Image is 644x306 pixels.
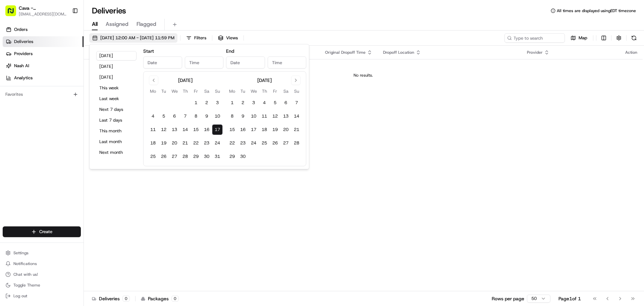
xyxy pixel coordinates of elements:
span: Toggle Theme [13,282,40,288]
button: 28 [180,151,191,162]
div: Start new chat [30,64,110,71]
span: Create [39,229,52,235]
th: Thursday [180,88,191,95]
div: We're available if you need us! [30,71,92,76]
img: 8016278978528_b943e370aa5ada12b00a_72.png [14,64,26,76]
button: Next 7 days [96,105,137,114]
button: 4 [148,111,158,122]
p: Rows per page [492,295,524,302]
button: 2 [201,97,212,108]
button: Filters [183,33,209,43]
span: Dropoff Location [383,50,414,55]
span: Settings [13,250,29,256]
th: Wednesday [248,88,259,95]
span: [DATE] [54,122,68,128]
span: • [50,122,53,128]
button: 26 [270,138,280,148]
button: 15 [191,124,201,135]
button: Map [568,33,590,43]
label: Start [143,48,154,54]
a: Orders [3,24,84,35]
a: 💻API Documentation [54,147,110,160]
th: Tuesday [158,88,169,95]
button: Cava - [GEOGRAPHIC_DATA][EMAIL_ADDRESS][DOMAIN_NAME] [3,3,69,19]
span: API Documentation [63,150,108,157]
button: 15 [227,124,237,135]
span: Chat with us! [13,272,38,277]
span: Map [579,35,587,41]
button: 13 [280,111,291,122]
img: 1736555255976-a54dd68f-1ca7-489b-9aae-adbdc363a1c4 [7,64,19,76]
img: Nash [7,7,20,20]
a: 📗Knowledge Base [4,147,54,160]
span: All times are displayed using EDT timezone [557,8,636,13]
div: Packages [141,295,179,302]
button: 27 [280,138,291,148]
button: 29 [191,151,201,162]
span: Pylon [67,167,81,172]
div: No results. [87,73,640,78]
span: Notifications [13,261,37,266]
button: Last month [96,137,137,146]
button: 9 [237,111,248,122]
th: Saturday [201,88,212,95]
button: 6 [169,111,180,122]
span: Knowledge Base [13,150,51,157]
button: 2 [237,97,248,108]
button: [EMAIL_ADDRESS][DOMAIN_NAME] [19,11,67,17]
img: Brigitte Vinadas [7,98,17,108]
button: 21 [291,124,302,135]
span: Provider [527,50,543,55]
th: Sunday [291,88,302,95]
button: Last 7 days [96,116,137,125]
button: 19 [270,124,280,135]
button: Refresh [629,33,639,43]
button: 29 [227,151,237,162]
span: • [56,104,58,110]
span: Views [226,35,238,41]
th: Tuesday [237,88,248,95]
span: Cava - [GEOGRAPHIC_DATA] [19,5,67,11]
div: 📗 [7,151,12,156]
span: [DATE] 12:00 AM - [DATE] 11:59 PM [100,35,174,41]
th: Wednesday [169,88,180,95]
button: 1 [191,97,201,108]
th: Thursday [259,88,270,95]
th: Monday [227,88,237,95]
button: See all [104,86,122,94]
button: Go to next month [291,76,301,85]
button: 30 [237,151,248,162]
button: 18 [148,138,158,148]
button: 16 [237,124,248,135]
button: 8 [191,111,201,122]
button: 7 [291,97,302,108]
button: 19 [158,138,169,148]
span: Orders [14,27,28,33]
div: [DATE] [257,77,272,84]
button: 23 [201,138,212,148]
button: Next month [96,148,137,157]
button: Last week [96,94,137,103]
span: Filters [194,35,206,41]
button: 21 [180,138,191,148]
button: 20 [169,138,180,148]
input: Time [185,56,224,69]
button: 14 [291,111,302,122]
button: 24 [248,138,259,148]
a: Analytics [3,73,84,83]
button: [DATE] [96,73,137,82]
div: 0 [171,296,179,302]
button: This month [96,126,137,136]
button: 12 [270,111,280,122]
button: 18 [259,124,270,135]
button: 22 [191,138,201,148]
div: 💻 [57,151,62,156]
div: Deliveries [92,295,130,302]
button: 11 [259,111,270,122]
button: 10 [212,111,223,122]
th: Monday [148,88,158,95]
button: Notifications [3,259,81,268]
input: Clear [17,43,111,50]
button: 12 [158,124,169,135]
span: Log out [13,293,27,299]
